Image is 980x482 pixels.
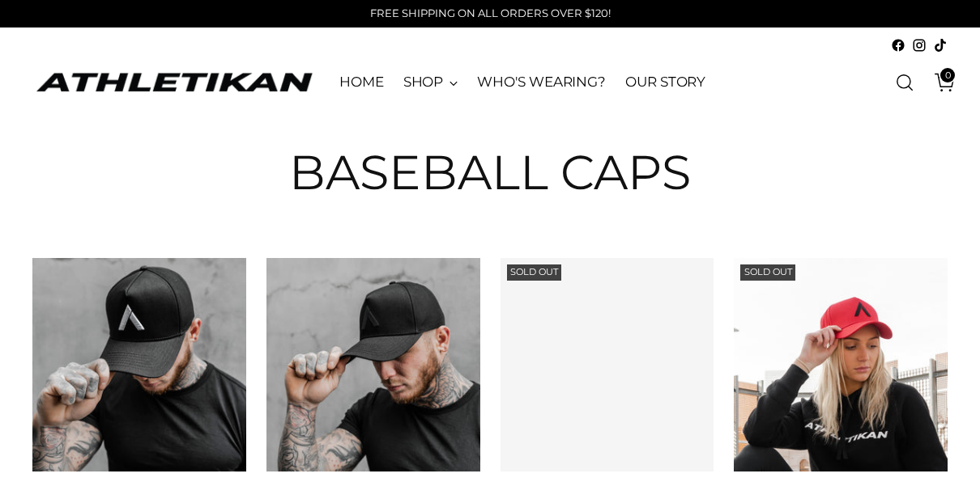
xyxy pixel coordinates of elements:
a: Red Cap [734,258,948,471]
a: ATHLETIKAN [32,70,316,95]
h1: Baseball Caps [289,146,691,199]
a: OUR STORY [625,65,705,100]
a: Open cart modal [922,66,955,99]
a: Black And White Cap [32,258,246,471]
a: Open search modal [888,66,921,99]
p: FREE SHIPPING ON ALL ORDERS OVER $120! [370,6,611,22]
a: Khaki Cap [501,258,714,471]
a: WHO'S WEARING? [477,65,606,100]
a: Black Cap [266,258,480,471]
a: HOME [339,65,384,100]
span: 0 [940,68,955,82]
a: SHOP [403,65,458,100]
